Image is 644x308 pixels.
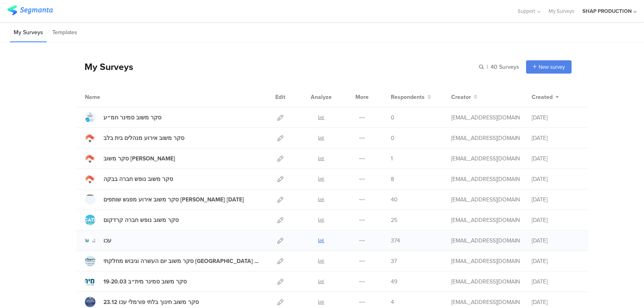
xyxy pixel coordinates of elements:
[451,154,520,163] div: shapievents@gmail.com
[532,113,580,122] div: [DATE]
[49,23,81,42] li: Templates
[451,216,520,224] div: shapievents@gmail.com
[532,175,580,183] div: [DATE]
[451,257,520,265] div: shapievents@gmail.com
[532,93,553,101] span: Created
[451,134,520,142] div: shapievents@gmail.com
[76,60,133,74] div: My Surveys
[539,63,565,71] span: New survey
[391,236,400,245] span: 374
[85,297,199,307] a: 23.12 סקר משוב חינוך בלתי פורמלי עכו
[391,195,398,204] span: 40
[10,23,47,42] li: My Surveys
[391,216,397,224] span: 25
[85,276,187,287] a: סקר משוב סמינר מית״ב 19-20.03
[85,194,244,205] a: סקר משוב אירוע מפגש שותפים [PERSON_NAME] [DATE]
[272,87,289,107] div: Edit
[85,133,184,143] a: סקר משוב אירוע מנהלים בית בלב
[532,277,580,286] div: [DATE]
[85,256,260,266] a: סקר משוב יום העשרה וגיבוש מחלקתי [GEOGRAPHIC_DATA] 22.04
[103,277,187,286] div: סקר משוב סמינר מית״ב 19-20.03
[85,215,179,225] a: סקר משוב נופש חברה קרדקום
[103,195,244,204] div: סקר משוב אירוע מפגש שותפים גושן 11.06.25
[532,257,580,265] div: [DATE]
[532,236,580,245] div: [DATE]
[309,87,333,107] div: Analyze
[103,175,173,183] div: סקר משוב נופש חברה בבקה
[391,277,397,286] span: 49
[391,113,394,122] span: 0
[491,63,519,71] span: 40 Surveys
[103,113,161,122] div: סקר משוב סמינר חמ״ע
[451,277,520,286] div: shapievents@gmail.com
[85,93,133,101] div: Name
[7,5,53,15] img: segmanta logo
[85,235,111,246] a: עכו
[85,153,175,164] a: סקר משוב [PERSON_NAME]
[85,174,173,184] a: סקר משוב נופש חברה בבקה
[85,112,161,123] a: סקר משוב סמינר חמ״ע
[103,216,179,224] div: סקר משוב נופש חברה קרדקום
[103,236,111,245] div: עכו
[391,257,397,265] span: 37
[391,93,431,101] button: Respondents
[451,175,520,183] div: shapievents@gmail.com
[103,298,199,306] div: 23.12 סקר משוב חינוך בלתי פורמלי עכו
[451,236,520,245] div: shapievents@gmail.com
[353,87,371,107] div: More
[391,175,394,183] span: 8
[451,93,477,101] button: Creator
[451,93,471,101] span: Creator
[532,134,580,142] div: [DATE]
[532,195,580,204] div: [DATE]
[518,7,535,15] span: Support
[582,7,632,15] div: SHAP PRODUCTION
[532,154,580,163] div: [DATE]
[485,63,489,71] span: |
[103,154,175,163] div: סקר משוב בצלאל
[451,195,520,204] div: shapievents@gmail.com
[103,257,260,265] div: סקר משוב יום העשרה וגיבוש מחלקתי בירושלים 22.04
[391,134,394,142] span: 0
[391,298,394,306] span: 4
[532,298,580,306] div: [DATE]
[391,154,393,163] span: 1
[532,216,580,224] div: [DATE]
[103,134,184,142] div: סקר משוב אירוע מנהלים בית בלב
[451,113,520,122] div: shapievents@gmail.com
[451,298,520,306] div: shapievents@gmail.com
[532,93,559,101] button: Created
[391,93,425,101] span: Respondents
